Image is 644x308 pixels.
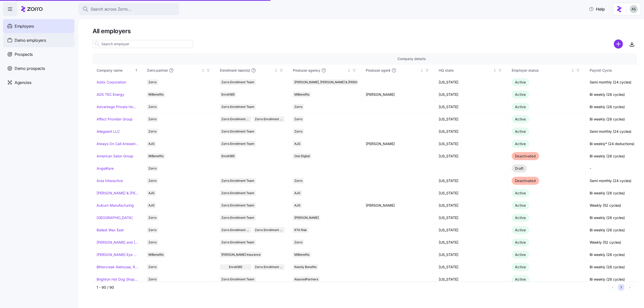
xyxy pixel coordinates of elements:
[201,69,205,72] div: Not sorted
[97,117,133,122] a: Affect Provider Group
[216,65,289,76] th: Enrollment team(s)Not sorted
[630,5,638,13] img: c4d3a52e2a848ea5f7eb308790fba1e4
[294,240,302,245] span: Zorro
[221,79,254,85] span: Zorro Enrollment Team
[148,153,164,159] span: MiBenefits
[618,284,624,291] button: 1
[97,154,133,159] a: American Salon Group
[93,40,193,48] input: Search employer
[93,27,637,35] h1: All employers
[294,92,309,97] span: MiBenefits
[435,89,508,101] td: [US_STATE]
[97,141,139,146] a: Always On Call Answering Service
[97,215,133,220] a: [GEOGRAPHIC_DATA]
[435,76,508,89] td: [US_STATE]
[97,178,123,183] a: Ares Interactive
[515,240,526,244] span: Active
[274,69,278,72] div: Not sorted
[439,68,492,73] div: HQ state
[362,199,435,212] td: [PERSON_NAME]
[148,190,154,196] span: AJG
[255,116,283,122] span: Zorro Enrollment Experts
[515,92,526,97] span: Active
[93,65,143,76] th: Company nameSorted ascending
[294,104,302,110] span: Zorro
[147,68,168,73] span: Zorro partner
[148,277,156,282] span: Zorro
[294,277,318,282] span: AssuredPartners
[366,68,390,73] span: Producer agent
[3,19,74,33] a: Employers
[143,65,216,76] th: Zorro partnerNot sorted
[3,47,74,61] a: Prospects
[148,166,156,171] span: Zorro
[15,79,31,86] span: Agencies
[294,116,302,122] span: Zorro
[435,65,508,76] th: HQ stateNot sorted
[221,215,254,221] span: Zorro Enrollment Team
[515,142,526,146] span: Active
[221,116,250,122] span: Zorro Enrollment Team
[435,273,508,286] td: [US_STATE]
[97,228,124,233] a: Ballast Wax East
[221,178,254,184] span: Zorro Enrollment Team
[148,240,156,245] span: Zorro
[148,141,154,147] span: AJG
[221,203,254,208] span: Zorro Enrollment Team
[590,68,643,73] div: Payroll Cycle
[294,203,300,208] span: AJG
[148,116,156,122] span: Zorro
[97,92,124,97] a: ADS TEC Energy
[493,69,497,72] div: Not sorted
[294,79,373,85] span: [PERSON_NAME], [PERSON_NAME] & [PERSON_NAME]
[148,104,156,110] span: Zorro
[515,129,526,134] span: Active
[515,228,526,232] span: Active
[435,199,508,212] td: [US_STATE]
[435,113,508,125] td: [US_STATE]
[221,252,261,257] span: [PERSON_NAME] Insurance
[3,33,74,47] a: Demo employers
[294,129,302,134] span: Zorro
[97,285,607,290] div: 1 - 90 / 90
[508,65,586,76] th: Employer statusNot sorted
[148,215,156,221] span: Zorro
[515,277,526,281] span: Active
[97,252,139,257] a: [PERSON_NAME] Eye Associates
[221,190,254,196] span: Zorro Enrollment Team
[515,80,526,84] span: Active
[294,215,319,221] span: [PERSON_NAME]
[515,179,536,183] span: Deactivated
[97,277,139,282] a: Brighton Hot Dog Shoppe
[435,150,508,162] td: [US_STATE]
[512,68,570,73] div: Employer status
[435,175,508,187] td: [US_STATE]
[294,153,310,159] span: One Digital
[220,68,250,73] span: Enrollment team(s)
[97,80,126,85] a: Addx Corporation
[289,65,362,76] th: Producer agencyNot sorted
[221,104,254,110] span: Zorro Enrollment Team
[221,141,254,147] span: Zorro Enrollment Team
[255,264,283,270] span: Zorro Enrollment Team
[294,178,302,184] span: Zorro
[515,166,524,170] span: Draft
[221,227,250,233] span: Zorro Enrollment Team
[362,138,435,150] td: [PERSON_NAME]
[221,277,254,282] span: Zorro Enrollment Team
[362,89,435,101] td: [PERSON_NAME]
[515,191,526,195] span: Active
[293,68,320,73] span: Producer agency
[435,236,508,249] td: [US_STATE]
[97,265,139,270] a: Bittercreek Alehouse, Red Feather Lounge, Diablo & Sons Saloon
[571,69,575,72] div: Not sorted
[15,23,34,29] span: Employers
[435,224,508,236] td: [US_STATE]
[626,284,633,291] button: Next page
[97,104,139,109] a: Advantage Private Home Care
[148,79,156,85] span: Zorro
[435,138,508,150] td: [US_STATE]
[148,92,164,97] span: MiBenefits
[362,65,435,76] th: Producer agentNot sorted
[97,191,139,196] a: [PERSON_NAME] & [PERSON_NAME]'s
